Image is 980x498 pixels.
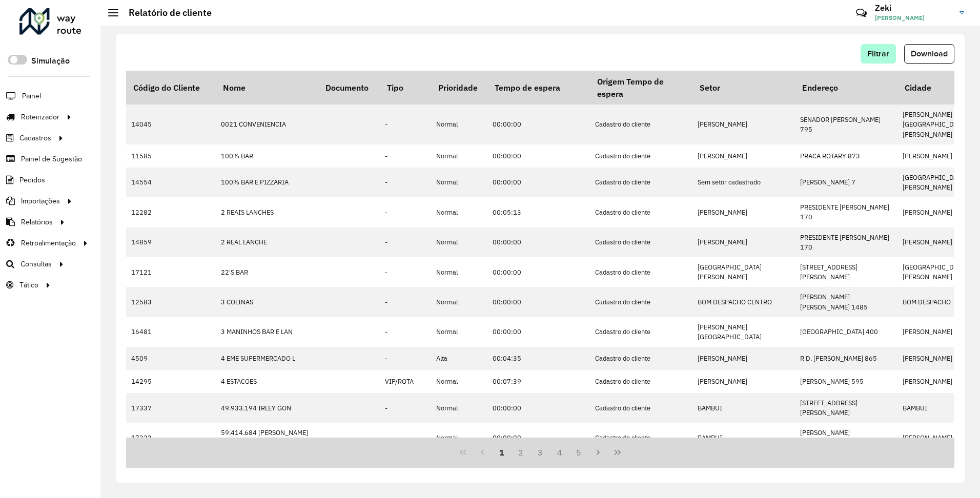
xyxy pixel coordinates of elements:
[126,227,216,257] td: 14859
[21,112,59,122] span: Roteirizador
[795,393,897,423] td: [STREET_ADDRESS][PERSON_NAME]
[492,443,512,462] button: 1
[795,71,897,105] th: Endereço
[487,168,590,197] td: 00:00:00
[692,197,795,227] td: [PERSON_NAME]
[21,196,60,206] span: Importações
[692,423,795,452] td: BAMBUI
[487,71,590,105] th: Tempo de espera
[692,227,795,257] td: [PERSON_NAME]
[487,227,590,257] td: 00:00:00
[590,144,692,168] td: Cadastro do cliente
[795,370,897,393] td: [PERSON_NAME] 595
[21,154,82,164] span: Painel de Sugestão
[692,168,795,197] td: Sem setor cadastrado
[692,257,795,287] td: [GEOGRAPHIC_DATA][PERSON_NAME]
[590,71,692,105] th: Origem Tempo de espera
[126,168,216,197] td: 14554
[590,227,692,257] td: Cadastro do cliente
[126,71,216,105] th: Código do Cliente
[487,257,590,287] td: 00:00:00
[216,71,318,105] th: Nome
[431,71,487,105] th: Prioridade
[590,105,692,144] td: Cadastro do cliente
[487,347,590,370] td: 00:04:35
[590,423,692,452] td: Cadastro do cliente
[380,317,431,347] td: -
[380,105,431,144] td: -
[692,347,795,370] td: [PERSON_NAME]
[569,443,589,462] button: 5
[216,370,318,393] td: 4 ESTACOES
[861,44,896,64] button: Filtrar
[904,44,954,64] button: Download
[692,393,795,423] td: BAMBUI
[487,287,590,317] td: 00:00:00
[511,443,530,462] button: 2
[795,287,897,317] td: [PERSON_NAME] [PERSON_NAME] 1485
[692,370,795,393] td: [PERSON_NAME]
[550,443,569,462] button: 4
[19,175,45,185] span: Pedidos
[126,423,216,452] td: 17332
[590,347,692,370] td: Cadastro do cliente
[431,393,487,423] td: Normal
[795,144,897,168] td: PRACA ROTARY 873
[380,287,431,317] td: -
[126,393,216,423] td: 17337
[431,168,487,197] td: Normal
[590,287,692,317] td: Cadastro do cliente
[431,144,487,168] td: Normal
[487,105,590,144] td: 00:00:00
[19,133,51,143] span: Cadastros
[126,347,216,370] td: 4509
[380,347,431,370] td: -
[216,347,318,370] td: 4 EME SUPERMERCADO L
[126,105,216,144] td: 14045
[431,197,487,227] td: Normal
[590,317,692,347] td: Cadastro do cliente
[487,393,590,423] td: 00:00:00
[795,347,897,370] td: R D. [PERSON_NAME] 865
[216,317,318,347] td: 3 MANINHOS BAR E LAN
[21,217,53,227] span: Relatórios
[867,49,889,58] span: Filtrar
[126,370,216,393] td: 14295
[875,3,952,13] h3: Zeki
[487,144,590,168] td: 00:00:00
[795,168,897,197] td: [PERSON_NAME] 7
[692,105,795,144] td: [PERSON_NAME]
[380,227,431,257] td: -
[126,287,216,317] td: 12583
[487,197,590,227] td: 00:05:13
[431,423,487,452] td: Normal
[126,257,216,287] td: 17121
[216,227,318,257] td: 2 REAL LANCHE
[31,55,70,67] label: Simulação
[692,317,795,347] td: [PERSON_NAME][GEOGRAPHIC_DATA]
[216,257,318,287] td: 22'S BAR
[431,370,487,393] td: Normal
[19,280,38,291] span: Tático
[21,259,52,269] span: Consultas
[216,393,318,423] td: 49.933.194 IRLEY GON
[911,49,948,58] span: Download
[126,197,216,227] td: 12282
[590,197,692,227] td: Cadastro do cliente
[380,257,431,287] td: -
[380,423,431,452] td: -
[431,287,487,317] td: Normal
[431,347,487,370] td: Alta
[850,2,872,24] a: Contato Rápido
[431,105,487,144] td: Normal
[380,393,431,423] td: -
[608,443,627,462] button: Last Page
[21,238,76,248] span: Retroalimentação
[487,370,590,393] td: 00:07:39
[588,443,608,462] button: Next Page
[216,287,318,317] td: 3 COLINAS
[431,317,487,347] td: Normal
[380,197,431,227] td: -
[126,317,216,347] td: 16481
[795,257,897,287] td: [STREET_ADDRESS][PERSON_NAME]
